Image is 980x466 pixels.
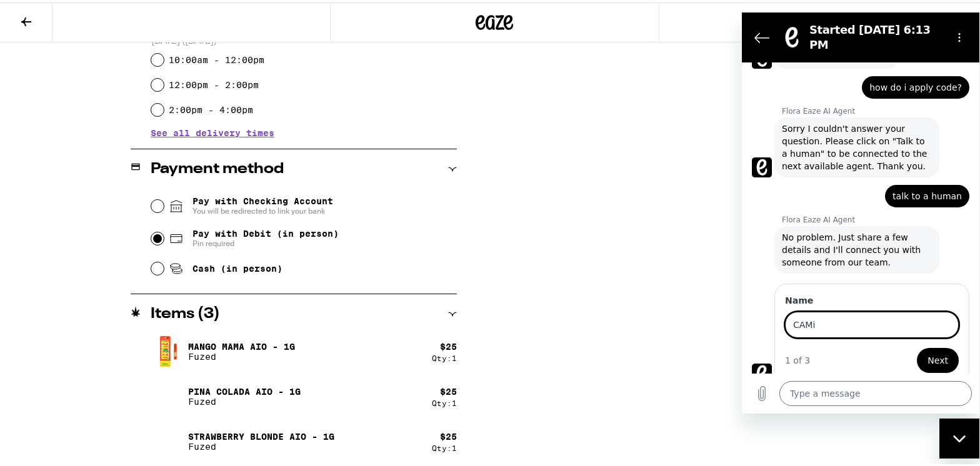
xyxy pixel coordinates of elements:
[192,204,333,214] span: You will be redirected to link your bank
[151,377,186,412] img: Pina Colada AIO - 1g
[192,226,339,236] span: Pay with Debit (in person)
[440,429,457,439] div: $ 25
[440,384,457,394] div: $ 25
[169,77,259,87] label: 12:00pm - 2:00pm
[188,439,334,449] p: Fuzed
[939,416,979,456] iframe: Button to launch messaging window, conversation in progress
[188,339,295,349] p: Mango Mama AIO - 1g
[151,422,186,457] img: Strawberry Blonde AIO - 1g
[188,394,301,404] p: Fuzed
[192,261,282,271] span: Cash (in person)
[432,352,457,360] div: Qty: 1
[188,429,334,439] p: Strawberry Blonde AIO - 1g
[151,332,186,367] img: Mango Mama AIO - 1g
[169,102,253,112] label: 2:00pm - 4:00pm
[440,339,457,349] div: $ 25
[188,384,301,394] p: Pina Colada AIO - 1g
[432,397,457,405] div: Qty: 1
[151,304,220,319] h2: Items ( 3 )
[151,126,274,135] button: See all delivery times
[192,194,333,214] span: Pay with Checking Account
[188,349,295,359] p: Fuzed
[192,236,339,246] span: Pin required
[432,442,457,450] div: Qty: 1
[742,10,979,411] iframe: Messaging window
[151,159,284,174] h2: Payment method
[169,52,264,62] label: 10:00am - 12:00pm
